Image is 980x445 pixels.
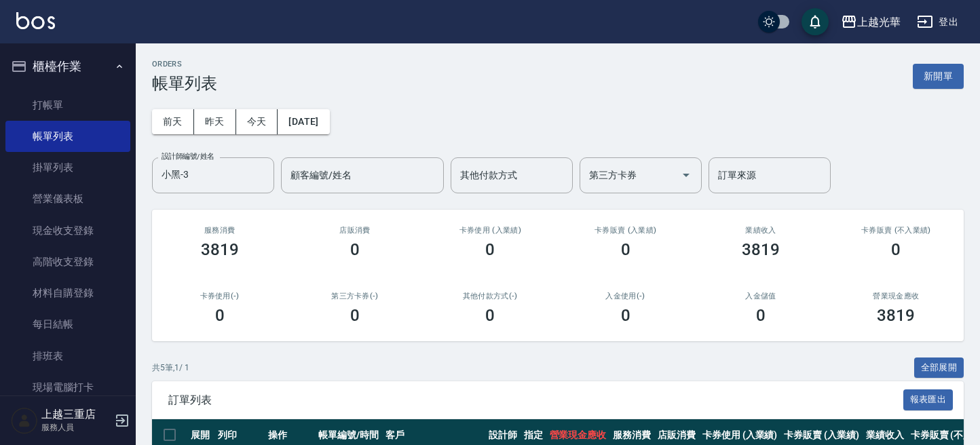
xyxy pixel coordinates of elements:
[194,109,236,134] button: 昨天
[439,226,542,235] h2: 卡券使用 (入業績)
[911,9,964,35] button: 登出
[168,292,271,301] h2: 卡券使用(-)
[913,69,964,82] a: 新開單
[675,164,697,186] button: Open
[485,306,495,325] h3: 0
[857,14,901,31] div: 上越光華
[5,215,130,246] a: 現金收支登錄
[162,151,214,161] label: 設計師編號/姓名
[5,90,130,121] a: 打帳單
[152,74,217,93] h3: 帳單列表
[621,306,630,325] h3: 0
[5,309,130,340] a: 每日結帳
[742,240,780,259] h3: 3819
[350,240,360,259] h3: 0
[914,357,964,379] button: 全部展開
[16,12,55,29] img: Logo
[303,226,406,235] h2: 店販消費
[41,408,111,421] h5: 上越三重店
[168,226,271,235] h3: 服務消費
[5,246,130,277] a: 高階收支登錄
[303,292,406,301] h2: 第三方卡券(-)
[621,240,630,259] h3: 0
[709,292,812,301] h2: 入金儲值
[485,240,495,259] h3: 0
[802,8,829,35] button: save
[152,362,189,374] p: 共 5 筆, 1 / 1
[5,152,130,183] a: 掛單列表
[168,393,903,407] span: 訂單列表
[201,240,239,259] h3: 3819
[41,421,111,433] p: 服務人員
[903,393,954,406] a: 報表匯出
[350,306,360,325] h3: 0
[5,341,130,372] a: 排班表
[5,183,130,214] a: 營業儀表板
[903,389,954,410] button: 報表匯出
[835,8,906,36] button: 上越光華
[574,292,677,301] h2: 入金使用(-)
[5,121,130,152] a: 帳單列表
[11,407,38,434] img: Person
[877,306,915,325] h3: 3819
[891,240,901,259] h3: 0
[278,109,329,134] button: [DATE]
[845,292,947,301] h2: 營業現金應收
[439,292,542,301] h2: 其他付款方式(-)
[574,226,677,235] h2: 卡券販賣 (入業績)
[756,306,766,325] h3: 0
[152,60,217,69] h2: ORDERS
[152,109,194,134] button: 前天
[5,372,130,403] a: 現場電腦打卡
[236,109,278,134] button: 今天
[709,226,812,235] h2: 業績收入
[215,306,225,325] h3: 0
[845,226,947,235] h2: 卡券販賣 (不入業績)
[5,49,130,84] button: 櫃檯作業
[913,64,964,89] button: 新開單
[5,277,130,309] a: 材料自購登錄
